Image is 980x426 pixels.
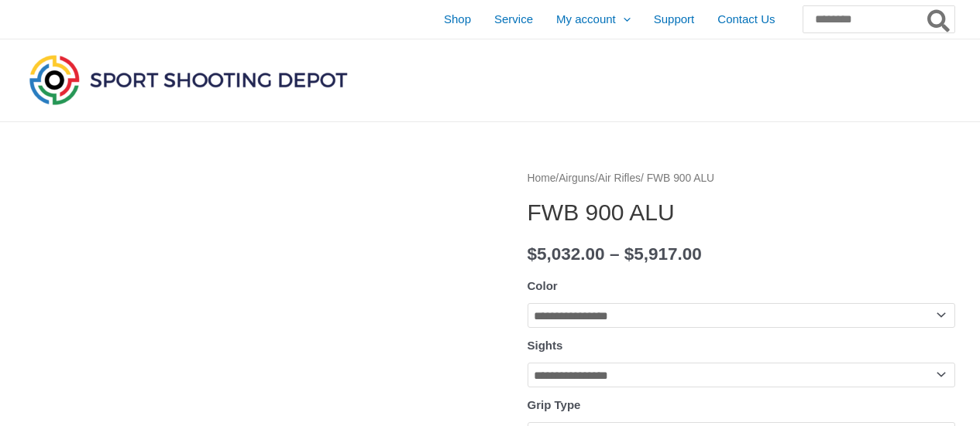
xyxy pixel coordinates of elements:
label: Color [528,279,558,292]
bdi: 5,032.00 [528,244,605,264]
a: Airguns [559,172,595,184]
span: – [610,244,620,264]
nav: Breadcrumb [528,169,955,189]
label: Sights [528,339,563,352]
h1: FWB 900 ALU [528,199,955,227]
a: Air Rifles [598,172,641,184]
span: $ [624,244,634,264]
span: $ [528,244,538,264]
img: Sport Shooting Depot [26,51,351,108]
button: Search [924,6,954,32]
a: Home [528,172,556,184]
bdi: 5,917.00 [624,244,702,264]
label: Grip Type [528,398,581,411]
